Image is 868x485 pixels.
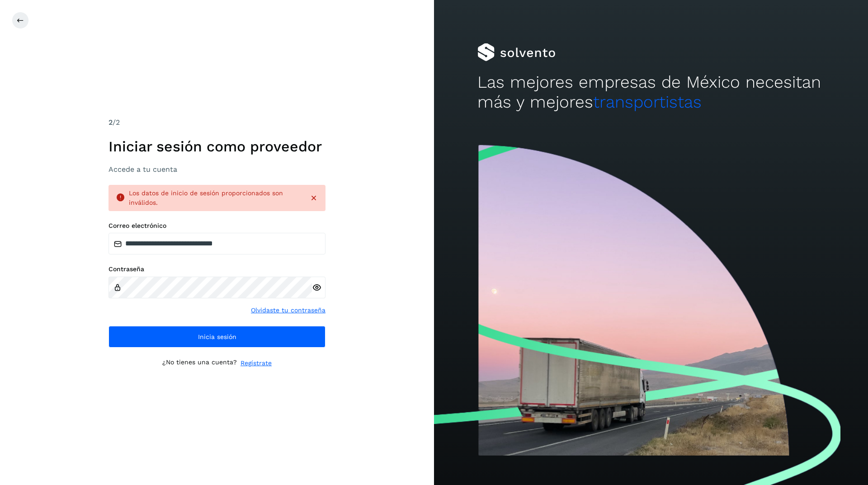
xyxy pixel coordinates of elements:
[108,165,325,174] h3: Accede a tu cuenta
[241,358,272,368] a: Regístrate
[108,265,325,273] label: Contraseña
[477,72,825,113] h2: Las mejores empresas de México necesitan más y mejores
[108,118,113,127] span: 2
[251,306,325,315] a: Olvidaste tu contraseña
[593,92,702,112] span: transportistas
[108,222,325,230] label: Correo electrónico
[129,188,302,207] div: Los datos de inicio de sesión proporcionados son inválidos.
[162,358,237,368] p: ¿No tienes una cuenta?
[108,117,325,128] div: /2
[198,334,236,340] span: Inicia sesión
[108,138,325,155] h1: Iniciar sesión como proveedor
[108,326,325,348] button: Inicia sesión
